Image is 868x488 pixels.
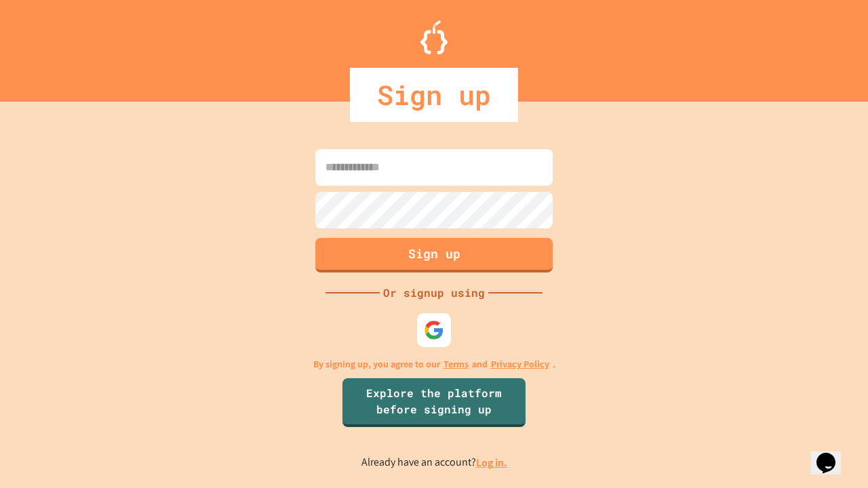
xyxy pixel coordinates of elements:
[476,455,507,470] a: Log in.
[342,378,526,427] a: Explore the platform before signing up
[424,320,444,340] img: google-icon.svg
[811,434,854,474] iframe: chat widget
[420,20,448,54] img: Logo.svg
[380,285,488,301] div: Or signup using
[313,357,555,371] p: By signing up, you agree to our and .
[350,68,518,122] div: Sign up
[443,357,469,371] a: Terms
[361,454,507,471] p: Already have an account?
[315,238,553,272] button: Sign up
[491,357,549,371] a: Privacy Policy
